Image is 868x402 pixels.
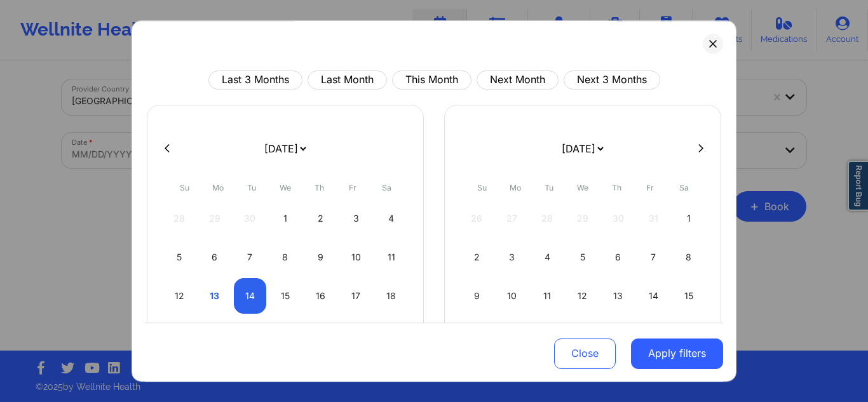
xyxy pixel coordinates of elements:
[461,278,493,314] div: Sun Nov 09 2025
[510,183,521,192] abbr: Monday
[531,239,564,275] div: Tue Nov 04 2025
[382,183,391,192] abbr: Saturday
[602,317,634,352] div: Thu Nov 20 2025
[199,239,231,275] div: Mon Oct 06 2025
[304,317,337,352] div: Thu Oct 23 2025
[672,278,705,314] div: Sat Nov 15 2025
[637,278,670,314] div: Fri Nov 14 2025
[269,239,302,275] div: Wed Oct 08 2025
[340,239,372,275] div: Fri Oct 10 2025
[496,317,529,352] div: Mon Nov 17 2025
[392,70,471,90] button: This Month
[672,239,705,275] div: Sat Nov 08 2025
[304,278,337,314] div: Thu Oct 16 2025
[496,239,529,275] div: Mon Nov 03 2025
[163,317,196,352] div: Sun Oct 19 2025
[567,278,599,314] div: Wed Nov 12 2025
[531,278,564,314] div: Tue Nov 11 2025
[304,239,337,275] div: Thu Oct 09 2025
[602,278,634,314] div: Thu Nov 13 2025
[577,183,588,192] abbr: Wednesday
[208,70,302,90] button: Last 3 Months
[269,278,302,314] div: Wed Oct 15 2025
[567,317,599,352] div: Wed Nov 19 2025
[637,239,670,275] div: Fri Nov 07 2025
[280,183,291,192] abbr: Wednesday
[308,70,387,90] button: Last Month
[375,317,407,352] div: Sat Oct 25 2025
[340,317,372,352] div: Fri Oct 24 2025
[180,183,189,192] abbr: Sunday
[247,183,256,192] abbr: Tuesday
[163,278,196,314] div: Sun Oct 12 2025
[375,239,407,275] div: Sat Oct 11 2025
[315,183,324,192] abbr: Thursday
[461,239,493,275] div: Sun Nov 02 2025
[531,317,564,352] div: Tue Nov 18 2025
[672,201,705,236] div: Sat Nov 01 2025
[602,239,634,275] div: Thu Nov 06 2025
[637,317,670,352] div: Fri Nov 21 2025
[234,239,266,275] div: Tue Oct 07 2025
[234,278,266,314] div: Tue Oct 14 2025
[672,317,705,352] div: Sat Nov 22 2025
[477,70,559,90] button: Next Month
[375,201,407,236] div: Sat Oct 04 2025
[631,338,723,368] button: Apply filters
[496,278,529,314] div: Mon Nov 10 2025
[340,201,372,236] div: Fri Oct 03 2025
[212,183,224,192] abbr: Monday
[679,183,689,192] abbr: Saturday
[340,278,372,314] div: Fri Oct 17 2025
[163,239,196,275] div: Sun Oct 05 2025
[567,239,599,275] div: Wed Nov 05 2025
[477,183,487,192] abbr: Sunday
[375,278,407,314] div: Sat Oct 18 2025
[564,70,660,90] button: Next 3 Months
[461,317,493,352] div: Sun Nov 16 2025
[269,201,302,236] div: Wed Oct 01 2025
[349,183,356,192] abbr: Friday
[545,183,553,192] abbr: Tuesday
[234,317,266,352] div: Tue Oct 21 2025
[269,317,302,352] div: Wed Oct 22 2025
[199,317,231,352] div: Mon Oct 20 2025
[554,338,616,368] button: Close
[304,201,337,236] div: Thu Oct 02 2025
[646,183,654,192] abbr: Friday
[612,183,621,192] abbr: Thursday
[199,278,231,314] div: Mon Oct 13 2025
